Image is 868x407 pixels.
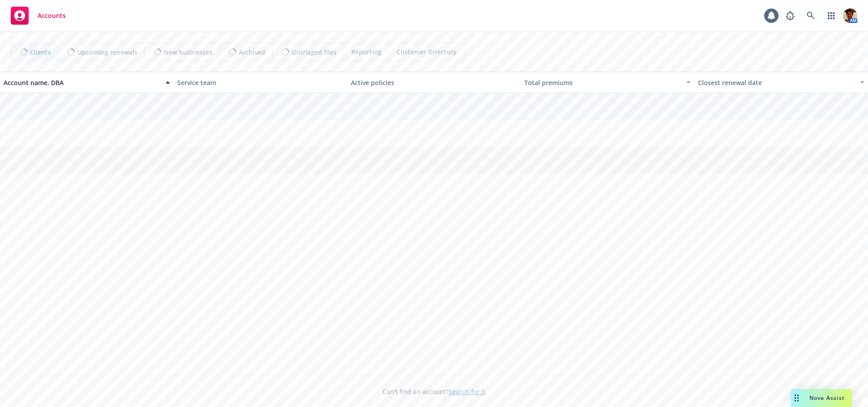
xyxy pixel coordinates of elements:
div: Active policies [351,78,517,87]
div: Total premiums [524,78,681,87]
button: Nova Assist [791,389,852,407]
span: Customer Directory [396,47,457,56]
span: Archived [239,47,265,57]
button: Closest renewal date [694,72,868,93]
button: Total premiums [521,72,694,93]
div: Service team [177,78,344,87]
span: Untriaged files [292,47,336,57]
a: Report a Bug [781,7,799,25]
span: Reporting [351,47,382,56]
a: Accounts [7,3,69,28]
img: photo [843,9,857,23]
span: New businesses [164,47,213,57]
button: Active policies [347,72,521,93]
a: Switch app [822,7,840,25]
div: Drag to move [791,389,802,407]
span: Can't find an account? [383,387,485,396]
span: Nova Assist [809,394,845,402]
span: Accounts [38,12,66,19]
span: Upcoming renewals [77,47,137,57]
div: Account name, DBA [4,78,160,87]
div: Closest renewal date [698,78,855,87]
a: Search for it [449,387,485,396]
button: Service team [174,72,347,93]
span: Clients [30,47,51,57]
a: Search [802,7,820,25]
